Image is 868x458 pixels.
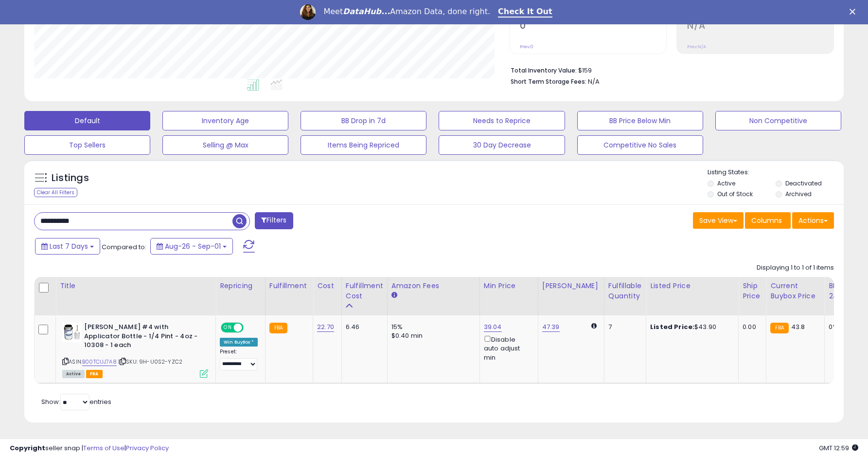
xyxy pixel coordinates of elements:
[34,188,77,197] div: Clear All Filters
[10,443,45,453] strong: Copyright
[255,212,293,229] button: Filters
[391,281,476,291] div: Amazon Fees
[439,111,565,130] button: Needs to Reprice
[346,323,380,331] div: 6.46
[577,111,703,130] button: BB Price Below Min
[242,324,258,332] span: OFF
[687,44,706,50] small: Prev: N/A
[484,334,531,362] div: Disable auto adjust min
[24,111,150,130] button: Default
[745,212,791,229] button: Columns
[150,238,233,255] button: Aug-26 - Sep-01
[35,238,100,255] button: Last 7 Days
[511,77,586,86] b: Short Term Storage Fees:
[785,190,812,198] label: Archived
[84,323,202,352] b: [PERSON_NAME] #4 with Applicator Bottle - 1/4 Pint - 4oz - 10308 - 1 each
[220,338,258,347] div: Win BuyBox *
[829,323,861,331] div: 0%
[162,135,288,155] button: Selling @ Max
[118,358,182,366] span: | SKU: 9H-U0S2-YZC2
[829,281,864,301] div: BB Share 24h.
[819,443,858,453] span: 2025-09-9 12:59 GMT
[770,323,788,333] small: FBA
[343,7,390,16] i: DataHub...
[162,111,288,130] button: Inventory Age
[83,443,124,453] a: Terms of Use
[717,190,753,198] label: Out of Stock
[220,348,258,370] div: Preset:
[301,135,426,155] button: Items Being Repriced
[650,322,694,331] b: Listed Price:
[439,135,565,155] button: 30 Day Decrease
[346,281,383,301] div: Fulfillment Cost
[102,242,146,252] span: Compared to:
[577,135,703,155] button: Competitive No Sales
[391,291,397,300] small: Amazon Fees.
[542,322,560,332] a: 47.39
[62,323,208,377] div: ASIN:
[743,281,762,301] div: Ship Price
[751,216,782,225] span: Columns
[650,323,731,331] div: $43.90
[588,77,600,86] span: N/A
[391,331,472,340] div: $0.40 min
[126,443,169,453] a: Privacy Policy
[317,281,337,291] div: Cost
[498,7,552,18] a: Check It Out
[693,212,744,229] button: Save View
[743,323,759,331] div: 0.00
[520,20,666,33] h2: 0
[708,168,844,177] p: Listing States:
[511,64,827,75] li: $159
[757,263,834,273] div: Displaying 1 to 1 of 1 items
[222,324,234,332] span: ON
[608,281,642,301] div: Fulfillable Quantity
[715,111,841,130] button: Non Competitive
[41,397,111,406] span: Show: entries
[269,323,287,333] small: FBA
[24,135,150,155] button: Top Sellers
[82,358,117,366] a: B00TCUJ7A8
[269,281,309,291] div: Fulfillment
[717,179,735,187] label: Active
[770,281,820,301] div: Current Buybox Price
[323,7,490,17] div: Meet Amazon Data, done right.
[792,212,834,229] button: Actions
[220,281,261,291] div: Repricing
[520,44,533,50] small: Prev: 0
[300,4,316,20] img: Profile image for Georgie
[484,281,534,291] div: Min Price
[791,322,805,331] span: 43.8
[785,179,822,187] label: Deactivated
[62,370,85,378] span: All listings currently available for purchase on Amazon
[511,66,577,74] b: Total Inventory Value:
[50,241,88,251] span: Last 7 Days
[10,444,169,453] div: seller snap | |
[62,323,82,342] img: 410KU0XPdWL._SL40_.jpg
[391,323,472,331] div: 15%
[608,323,638,331] div: 7
[165,241,221,251] span: Aug-26 - Sep-01
[301,111,426,130] button: BB Drop in 7d
[317,322,334,332] a: 22.70
[687,20,833,33] h2: N/A
[52,171,89,185] h5: Listings
[542,281,600,291] div: [PERSON_NAME]
[86,370,103,378] span: FBA
[484,322,502,332] a: 39.04
[60,281,212,291] div: Title
[850,9,859,15] div: Close
[650,281,734,291] div: Listed Price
